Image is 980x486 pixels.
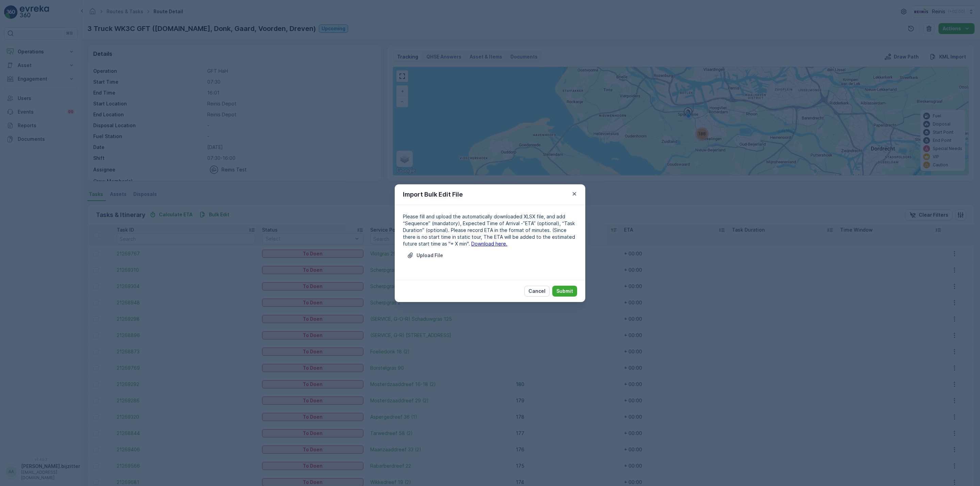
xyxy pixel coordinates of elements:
button: Submit [552,286,577,297]
p: Upload File [416,252,443,259]
button: Upload File [403,250,447,261]
p: Submit [556,288,573,295]
p: Cancel [528,288,545,295]
p: Please fill and upload the automatically downloaded XLSX file, and add “Sequence” (mandatory), Ex... [403,213,577,247]
button: Cancel [524,286,550,297]
p: Import Bulk Edit File [403,190,463,199]
a: Download here. [471,241,507,247]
